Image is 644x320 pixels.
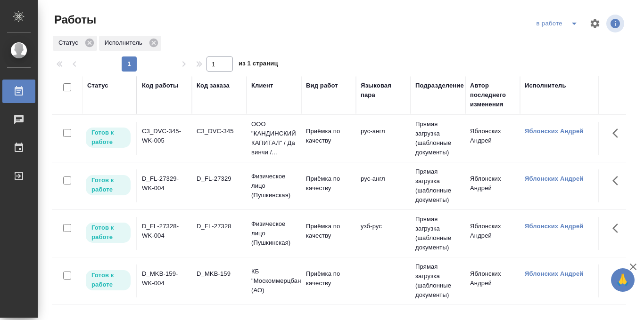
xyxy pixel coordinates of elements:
div: D_MKB-159 [197,269,242,279]
button: Здесь прячутся важные кнопки [607,217,629,240]
p: Приёмка по качеству [306,222,351,240]
td: C3_DVC-345-WK-005 [137,122,192,155]
span: Работы [52,12,96,27]
div: Вид работ [306,81,338,90]
td: Прямая загрузка (шаблонные документы) [411,162,465,209]
td: узб-рус [356,217,411,250]
p: Готов к работе [91,271,125,289]
span: Посмотреть информацию [606,15,626,32]
div: Исполнитель [99,36,161,51]
td: рус-англ [356,169,411,202]
p: Физическое лицо (Пушкинская) [251,219,297,248]
button: Здесь прячутся важные кнопки [607,169,629,192]
div: Языковая пара [361,81,406,100]
td: Яблонских Андрей [465,169,520,202]
td: рус-англ [356,122,411,155]
p: Готов к работе [91,223,125,242]
div: Статус [53,36,97,51]
p: Приёмка по качеству [306,127,351,145]
div: Подразделение [415,81,464,90]
span: 🙏 [615,270,631,290]
td: D_FL-27329-WK-004 [137,169,192,202]
div: C3_DVC-345 [197,127,242,136]
span: из 1 страниц [239,58,278,72]
p: Физическое лицо (Пушкинская) [251,172,297,200]
div: Код заказа [197,81,230,90]
div: Исполнитель может приступить к работе [85,127,132,149]
div: Клиент [251,81,273,90]
td: Яблонских Андрей [465,217,520,250]
div: Исполнитель [525,81,566,90]
td: Прямая загрузка (шаблонные документы) [411,115,465,162]
a: Яблонских Андрей [525,128,583,135]
td: Яблонских Андрей [465,122,520,155]
td: Прямая загрузка (шаблонные документы) [411,257,465,304]
div: D_FL-27328 [197,222,242,231]
div: Исполнитель может приступить к работе [85,174,132,196]
p: Готов к работе [91,128,125,147]
div: Код работы [142,81,178,90]
p: КБ "Москоммерцбанк" (АО) [251,267,297,295]
div: Статус [87,81,108,90]
p: Статус [58,38,82,48]
button: 🙏 [611,268,635,292]
button: Здесь прячутся важные кнопки [607,122,629,144]
p: Приёмка по качеству [306,174,351,193]
p: Исполнитель [105,38,146,48]
a: Яблонских Андрей [525,270,583,277]
div: Исполнитель может приступить к работе [85,269,132,291]
p: Готов к работе [91,176,125,194]
td: D_MKB-159-WK-004 [137,264,192,297]
p: ООО "КАНДИНСКИЙ КАПИТАЛ" / Да винчи /... [251,120,297,157]
a: Яблонских Андрей [525,175,583,182]
div: split button [534,16,584,31]
a: Яблонских Андрей [525,223,583,230]
td: Яблонских Андрей [465,264,520,297]
span: Настроить таблицу [584,12,606,35]
td: Прямая загрузка (шаблонные документы) [411,210,465,257]
div: Исполнитель может приступить к работе [85,222,132,244]
div: D_FL-27329 [197,174,242,184]
div: Автор последнего изменения [470,81,515,109]
td: D_FL-27328-WK-004 [137,217,192,250]
p: Приёмка по качеству [306,269,351,288]
button: Здесь прячутся важные кнопки [607,264,629,287]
